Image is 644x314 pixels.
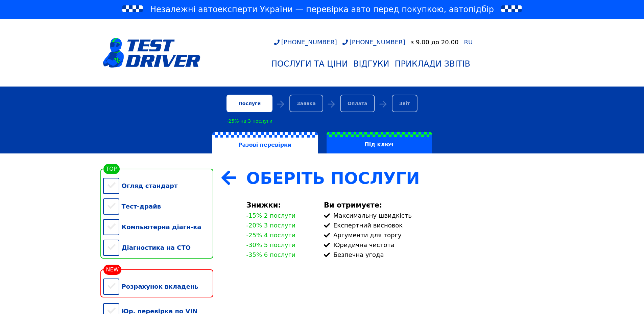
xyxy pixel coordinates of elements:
div: Юридична чистота [324,241,541,248]
a: Під ключ [322,132,436,153]
a: Відгуки [351,56,392,71]
div: Оплата [340,95,375,112]
div: Огляд стандарт [103,175,213,196]
div: Заявка [289,95,323,112]
label: Разові перевірки [212,132,318,154]
div: Безпечна угода [324,251,541,258]
div: -25% на 3 послуги [226,118,272,124]
div: Знижки: [246,201,316,209]
div: Оберіть Послуги [246,169,541,188]
div: Звіт [392,95,418,112]
div: -20% 3 послуги [246,222,295,229]
span: Незалежні автоексперти України — перевірка авто перед покупкою, автопідбір [150,4,494,15]
div: -35% 6 послуги [246,251,295,258]
div: Відгуки [353,59,389,69]
img: logotype@3x [103,38,200,68]
div: Ви отримуєте: [324,201,541,209]
div: Приклади звітів [395,59,470,69]
a: logotype@3x [103,22,200,84]
div: Послуги [226,95,272,112]
div: Послуги та Ціни [271,59,348,69]
div: Експертний висновок [324,222,541,229]
a: RU [464,39,473,45]
div: Діагностика на СТО [103,237,213,258]
div: -30% 5 послуги [246,241,295,248]
div: Аргументи для торгу [324,232,541,239]
div: Тест-драйв [103,196,213,217]
div: з 9.00 до 20.00 [411,39,459,46]
a: [PHONE_NUMBER] [274,39,337,46]
span: RU [464,39,473,46]
div: -15% 2 послуги [246,212,295,219]
a: [PHONE_NUMBER] [342,39,405,46]
div: Компьютерна діагн-ка [103,217,213,237]
div: -25% 4 послуги [246,232,295,239]
div: Розрахунок вкладень [103,276,213,297]
div: Максимальну швидкість [324,212,541,219]
a: Послуги та Ціни [268,56,351,71]
a: Приклади звітів [392,56,473,71]
label: Під ключ [327,132,432,153]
